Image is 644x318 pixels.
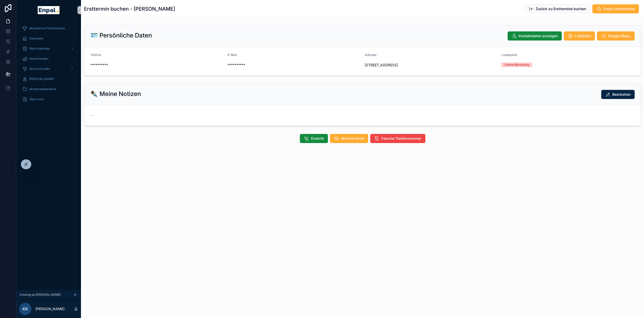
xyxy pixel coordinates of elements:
button: Kontaktdaten anzeigen [508,31,562,41]
h2: ✒️ Meine Notizen [90,90,141,98]
span: [STREET_ADDRESS] [365,63,498,68]
span: Wissensdatenbank [29,87,56,91]
span: Nicht Erreicht [341,136,364,141]
button: Enpal kontaktieren [592,4,639,13]
a: Neue Kunden [19,54,78,63]
span: E-Mail [227,53,237,57]
span: Bearbeiten [612,92,631,97]
span: Startseite [29,36,43,41]
span: Über mich [29,97,44,101]
span: Erreicht [311,136,324,141]
a: Mein Kalender [19,44,78,53]
div: scrollable content [16,20,81,110]
span: KK [23,306,28,312]
a: Über mich [19,95,78,104]
span: Mein Kalender [29,47,50,51]
span: Neue Kunden [29,57,49,61]
button: Falsche Telefonnummer [370,134,425,143]
span: Telefon [90,53,101,57]
span: [PERSON_NAME] [29,77,54,81]
button: Zurück zu Ersttermine buchen [524,4,590,13]
a: Monatliche Performance [19,24,78,33]
span: Kontaktdaten anzeigen [519,33,558,38]
span: -- [90,113,93,118]
button: Bearbeiten [601,90,635,99]
h1: Ersttermin buchen - [PERSON_NAME] [84,5,175,12]
a: Wissensdatenbank [19,85,78,94]
button: Nicht Erreicht [330,134,368,143]
button: Erreicht [300,134,328,143]
span: Aktive Kunden [29,67,50,71]
h2: 🪪 Persönliche Daten [90,31,152,39]
a: Startseite [19,34,78,43]
p: [PERSON_NAME] [35,306,65,311]
span: Zurück zu Ersttermine buchen [536,6,586,11]
span: Viewing as [PERSON_NAME] [19,293,61,297]
span: Leitfaden [575,33,591,38]
span: Google Maps [608,33,631,38]
button: Leitfaden [564,31,595,41]
span: Falsche Telefonnummer [381,136,421,141]
a: Aktive Kunden [19,64,78,73]
div: Online Marketing [505,63,529,67]
span: Enpal kontaktieren [604,6,635,11]
img: App logo [38,6,59,14]
span: Adresse [365,53,377,57]
span: Monatliche Performance [29,26,65,30]
button: Google Maps [597,31,635,41]
span: Leadquelle [502,53,517,57]
a: [PERSON_NAME] [19,74,78,84]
